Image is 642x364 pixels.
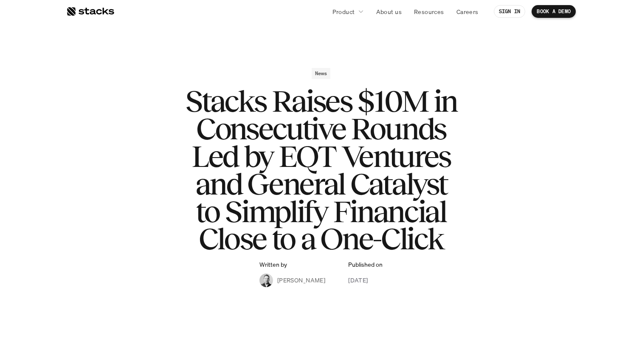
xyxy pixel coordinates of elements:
p: BOOK A DEMO [537,8,571,14]
p: Written by [259,261,287,268]
p: SIGN IN [499,8,521,14]
p: [PERSON_NAME] [277,276,325,285]
p: About us [376,7,402,16]
img: Albert [259,274,273,287]
p: Careers [456,7,479,16]
a: Resources [409,4,449,19]
a: BOOK A DEMO [532,5,576,18]
a: About us [371,4,407,19]
h2: News [315,71,327,76]
p: Published on [348,261,383,268]
p: [DATE] [348,276,368,285]
a: Careers [451,4,484,19]
p: Resources [414,7,444,16]
p: Product [332,7,355,16]
h1: Stacks Raises $10M in Consecutive Rounds Led by EQT Ventures and General Catalyst to Simplify Fin... [151,87,491,253]
a: SIGN IN [494,5,526,18]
